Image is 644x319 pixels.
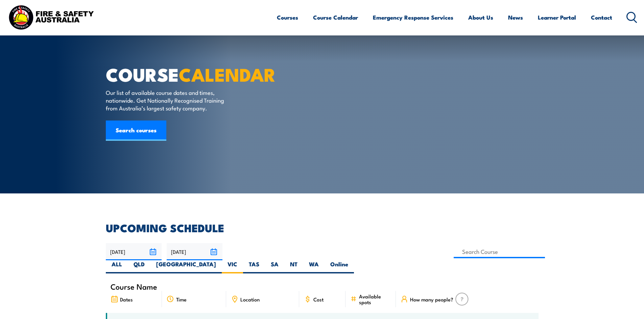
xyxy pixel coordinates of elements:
span: How many people? [410,296,453,302]
strong: CALENDAR [179,60,276,88]
span: Time [176,296,187,302]
label: ALL [106,260,128,273]
a: Search courses [106,121,166,141]
label: TAS [243,260,265,273]
input: From date [106,243,162,260]
a: Emergency Response Services [373,8,453,26]
label: [GEOGRAPHIC_DATA] [150,260,222,273]
label: SA [265,260,284,273]
label: WA [303,260,325,273]
label: NT [284,260,303,273]
span: Available spots [359,293,391,305]
label: Online [325,260,354,273]
label: VIC [222,260,243,273]
a: News [508,8,523,26]
a: About Us [468,8,493,26]
input: To date [167,243,222,260]
a: Contact [591,8,612,26]
span: Course Name [111,284,157,289]
span: Cost [313,296,324,302]
label: QLD [128,260,150,273]
h1: COURSE [106,66,273,82]
a: Courses [277,8,298,26]
input: Search Course [454,245,545,258]
a: Learner Portal [538,8,576,26]
h2: UPCOMING SCHEDULE [106,223,539,232]
p: Our list of available course dates and times, nationwide. Get Nationally Recognised Training from... [106,88,229,112]
span: Dates [120,296,133,302]
a: Course Calendar [313,8,358,26]
span: Location [240,296,260,302]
